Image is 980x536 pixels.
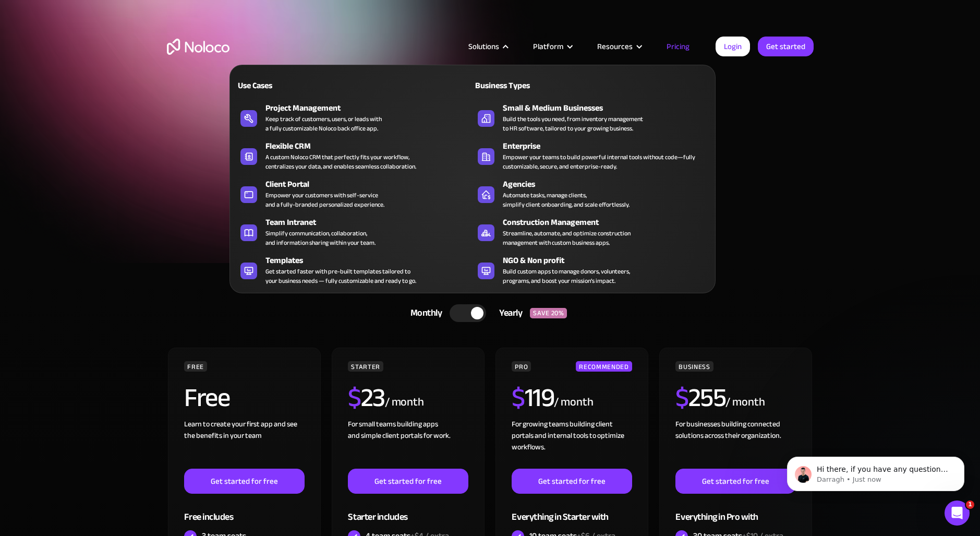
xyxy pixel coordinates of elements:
[184,494,304,528] div: Free includes
[512,361,531,372] div: PRO
[184,419,304,469] div: Learn to create your first app and see the benefits in your team ‍
[584,40,654,53] div: Resources
[503,229,631,247] div: Streamline, automate, and optimize construction management with custom business apps.
[265,267,416,285] div: Get started faster with pre-built templates tailored to your business needs — fully customizable ...
[468,40,499,53] div: Solutions
[235,252,473,288] a: TemplatesGet started faster with pre-built templates tailored toyour business needs — fully custo...
[167,39,229,55] a: home
[265,190,384,209] div: Empower your customers with self-service and a fully-branded personalized experience.
[265,178,477,190] div: Client Portal
[184,385,229,411] h2: Free
[503,178,715,190] div: Agencies
[184,469,304,494] a: Get started for free
[473,100,710,135] a: Small & Medium BusinessesBuild the tools you need, from inventory managementto HR software, tailo...
[455,40,520,53] div: Solutions
[235,138,473,173] a: Flexible CRMA custom Noloco CRM that perfectly fits your workflow,centralizes your data, and enab...
[597,40,633,53] div: Resources
[512,494,632,528] div: Everything in Starter with
[397,305,450,321] div: Monthly
[512,419,632,469] div: For growing teams building client portals and internal tools to optimize workflows.
[348,385,385,411] h2: 23
[473,214,710,249] a: Construction ManagementStreamline, automate, and optimize constructionmanagement with custom busi...
[473,79,587,92] div: Business Types
[503,140,715,152] div: Enterprise
[235,73,473,97] a: Use Cases
[675,361,713,372] div: BUSINESS
[348,494,468,528] div: Starter includes
[348,419,468,469] div: For small teams building apps and simple client portals for work. ‍
[512,385,554,411] h2: 119
[725,394,765,411] div: / month
[654,40,703,53] a: Pricing
[512,373,525,422] span: $
[716,37,750,56] a: Login
[167,89,814,151] h1: Flexible Pricing Designed for Business
[265,102,477,114] div: Project Management
[503,114,643,133] div: Build the tools you need, from inventory management to HR software, tailored to your growing busi...
[473,176,710,211] a: AgenciesAutomate tasks, manage clients,simplify client onboarding, and scale effortlessly.
[473,252,710,288] a: NGO & Non profitBuild custom apps to manage donors, volunteers,programs, and boost your mission’s...
[235,100,473,135] a: Project ManagementKeep track of customers, users, or leads witha fully customizable Noloco back o...
[675,385,725,411] h2: 255
[265,229,376,247] div: Simplify communication, collaboration, and information sharing within your team.
[235,214,473,249] a: Team IntranetSimplify communication, collaboration,and information sharing within your team.
[503,267,630,285] div: Build custom apps to manage donors, volunteers, programs, and boost your mission’s impact.
[473,73,710,97] a: Business Types
[503,152,705,171] div: Empower your teams to build powerful internal tools without code—fully customizable, secure, and ...
[530,308,567,318] div: SAVE 20%
[167,273,814,300] div: CHOOSE YOUR PLAN
[265,216,477,229] div: Team Intranet
[167,162,814,177] h2: Start for free. Upgrade to support your business at any stage.
[675,419,795,469] div: For businesses building connected solutions across their organization. ‍
[265,140,477,152] div: Flexible CRM
[385,394,424,411] div: / month
[533,40,563,53] div: Platform
[265,152,416,171] div: A custom Noloco CRM that perfectly fits your workflow, centralizes your data, and enables seamles...
[675,469,795,494] a: Get started for free
[184,361,207,372] div: FREE
[503,102,715,114] div: Small & Medium Businesses
[235,79,349,92] div: Use Cases
[945,501,970,526] iframe: Intercom live chat
[265,254,477,267] div: Templates
[771,435,980,508] iframe: Intercom notifications message
[520,40,584,53] div: Platform
[229,50,716,293] nav: Solutions
[758,37,814,56] a: Get started
[554,394,593,411] div: / month
[265,114,382,133] div: Keep track of customers, users, or leads with a fully customizable Noloco back office app.
[348,361,383,372] div: STARTER
[503,216,715,229] div: Construction Management
[512,469,632,494] a: Get started for free
[348,373,361,422] span: $
[675,494,795,528] div: Everything in Pro with
[473,138,710,173] a: EnterpriseEmpower your teams to build powerful internal tools without code—fully customizable, se...
[503,254,715,267] div: NGO & Non profit
[348,469,468,494] a: Get started for free
[675,373,688,422] span: $
[576,361,632,372] div: RECOMMENDED
[235,176,473,211] a: Client PortalEmpower your customers with self-serviceand a fully-branded personalized experience.
[486,305,530,321] div: Yearly
[503,190,630,209] div: Automate tasks, manage clients, simplify client onboarding, and scale effortlessly.
[966,501,974,509] span: 1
